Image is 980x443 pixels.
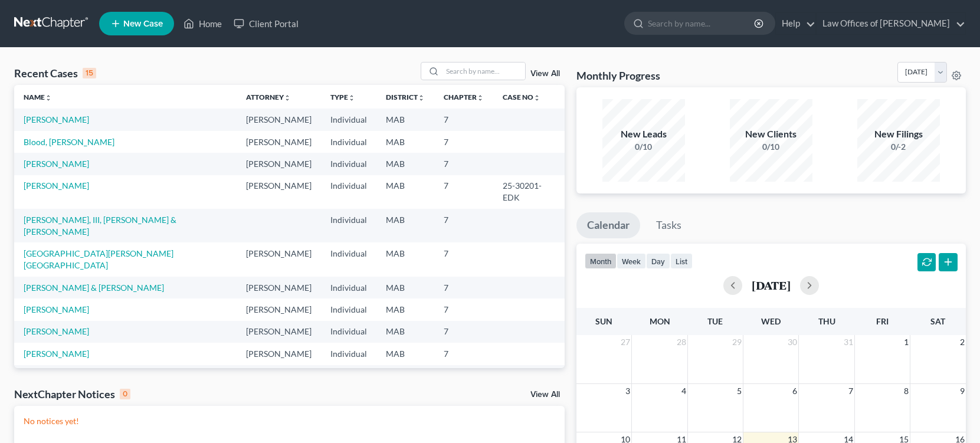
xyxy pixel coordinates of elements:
td: [PERSON_NAME] [237,109,321,130]
a: Home [178,13,228,34]
td: MAB [376,242,434,276]
td: MAB [376,109,434,130]
div: New Clients [730,127,812,141]
span: 27 [620,335,631,349]
td: [PERSON_NAME] [237,298,321,320]
div: 0/10 [602,141,685,153]
a: Law Offices of [PERSON_NAME] [817,13,965,34]
td: MAB [376,131,434,153]
i: unfold_more [477,94,484,101]
a: View All [530,391,560,399]
td: 7 [434,153,493,175]
a: [PERSON_NAME], III, [PERSON_NAME] & [PERSON_NAME] [24,215,176,237]
input: Search by name... [648,12,756,34]
a: [GEOGRAPHIC_DATA][PERSON_NAME][GEOGRAPHIC_DATA] [24,248,173,270]
a: Chapterunfold_more [444,93,484,101]
a: Typeunfold_more [330,93,355,101]
a: Attorneyunfold_more [246,93,291,101]
a: Districtunfold_more [386,93,425,101]
i: unfold_more [418,94,425,101]
td: [PERSON_NAME] [237,277,321,298]
td: MAB [376,277,434,298]
a: Case Nounfold_more [503,93,540,101]
input: Search by name... [443,63,525,80]
td: MAB [376,321,434,343]
td: [PERSON_NAME] [237,153,321,175]
button: day [646,253,670,269]
div: Recent Cases [14,66,96,80]
td: Individual [321,131,376,153]
td: 7 [434,365,493,387]
div: New Filings [857,127,940,141]
td: Individual [321,277,376,298]
td: MAB [376,153,434,175]
a: [PERSON_NAME] [24,326,89,336]
a: Tasks [645,212,692,238]
div: 0 [120,389,130,399]
td: Individual [321,298,376,320]
span: Tue [707,316,723,326]
td: 7 [434,321,493,343]
span: Wed [761,316,781,326]
span: 1 [903,335,910,349]
td: 7 [434,175,493,209]
td: [PERSON_NAME] [237,131,321,153]
td: [PERSON_NAME] [237,365,321,387]
a: Nameunfold_more [24,93,52,101]
td: 7 [434,131,493,153]
td: [PERSON_NAME] [237,343,321,365]
span: 2 [959,335,966,349]
td: Individual [321,175,376,209]
button: week [617,253,646,269]
p: No notices yet! [24,415,555,427]
span: 31 [843,335,854,349]
td: Individual [321,321,376,343]
h3: Monthly Progress [576,68,660,83]
td: 7 [434,109,493,130]
a: [PERSON_NAME] [24,304,89,314]
i: unfold_more [348,94,355,101]
span: 29 [731,335,743,349]
td: MAB [376,175,434,209]
button: list [670,253,693,269]
a: [PERSON_NAME] [24,114,89,124]
a: [PERSON_NAME] [24,159,89,169]
span: 5 [736,384,743,398]
span: 28 [676,335,687,349]
a: [PERSON_NAME] [24,181,89,191]
span: Sat [930,316,945,326]
span: 4 [680,384,687,398]
td: 7 [434,343,493,365]
i: unfold_more [284,94,291,101]
td: Individual [321,109,376,130]
a: [PERSON_NAME] [24,349,89,359]
td: 7 [434,209,493,242]
span: New Case [123,19,163,28]
span: 30 [786,335,798,349]
td: 7 [434,242,493,276]
i: unfold_more [45,94,52,101]
td: MAB [376,209,434,242]
button: month [585,253,617,269]
td: Individual [321,365,376,387]
td: Individual [321,343,376,365]
a: Calendar [576,212,640,238]
td: MAB [376,365,434,387]
td: Individual [321,242,376,276]
i: unfold_more [533,94,540,101]
a: Client Portal [228,13,304,34]
span: Fri [876,316,889,326]
div: New Leads [602,127,685,141]
span: Thu [818,316,835,326]
a: View All [530,70,560,78]
span: 3 [624,384,631,398]
td: Individual [321,209,376,242]
a: Help [776,13,815,34]
td: MAB [376,298,434,320]
td: 7 [434,298,493,320]
span: 9 [959,384,966,398]
td: [PERSON_NAME] [237,321,321,343]
div: NextChapter Notices [14,387,130,401]
span: Mon [650,316,670,326]
span: 8 [903,384,910,398]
